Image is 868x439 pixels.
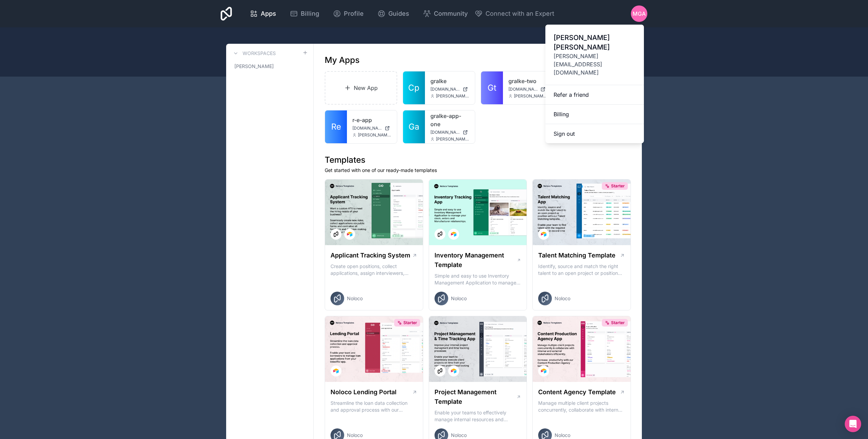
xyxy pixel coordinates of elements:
a: Apps [244,6,282,21]
img: Airtable Logo [347,231,352,237]
span: [DOMAIN_NAME] [430,87,460,92]
span: [DOMAIN_NAME] [430,130,460,135]
button: Sign out [545,124,644,143]
a: Gt [481,71,503,104]
span: MGA [633,10,646,18]
a: [DOMAIN_NAME] [430,130,469,135]
h1: Applicant Tracking System [331,251,410,260]
span: [PERSON_NAME][EMAIL_ADDRESS][DOMAIN_NAME] [436,93,469,99]
span: Guides [388,9,409,18]
p: Identify, source and match the right talent to an open project or position with our Talent Matchi... [538,263,625,277]
span: Noloco [555,432,570,439]
span: Billing [301,9,319,18]
a: gralke-two [508,77,547,85]
span: Gt [488,82,496,93]
div: Open Intercom Messenger [845,416,861,432]
a: Workspaces [232,49,276,57]
a: [PERSON_NAME] [232,60,308,72]
span: [PERSON_NAME][EMAIL_ADDRESS][DOMAIN_NAME] [436,136,469,142]
span: Cp [408,82,419,93]
img: Airtable Logo [451,231,456,237]
span: [DOMAIN_NAME] [508,87,538,92]
p: Get started with one of our ready-made templates [325,167,631,174]
span: Noloco [347,432,363,439]
span: Connect with an Expert [485,9,554,18]
a: Billing [545,105,644,124]
h1: Inventory Management Template [435,251,517,270]
a: [DOMAIN_NAME] [352,125,391,131]
h3: Workspaces [243,50,276,57]
span: Profile [344,9,364,18]
a: r-e-app [352,116,391,124]
span: Noloco [555,295,570,302]
span: Noloco [451,295,467,302]
a: gralke-app-one [430,112,469,128]
h1: My Apps [325,55,360,66]
span: [PERSON_NAME][EMAIL_ADDRESS][DOMAIN_NAME] [554,52,636,77]
span: Starter [403,320,417,325]
h1: Project Management Template [435,387,516,407]
span: Re [331,121,341,132]
p: Streamline the loan data collection and approval process with our Lending Portal template. [331,400,417,413]
img: Airtable Logo [541,231,546,237]
img: Airtable Logo [333,368,339,374]
a: gralke [430,77,469,85]
span: Community [434,9,468,18]
span: Noloco [347,295,363,302]
a: Guides [372,6,415,21]
a: Profile [327,6,369,21]
a: Refer a friend [545,85,644,105]
span: [PERSON_NAME][EMAIL_ADDRESS][DOMAIN_NAME] [514,93,547,99]
span: [PERSON_NAME][EMAIL_ADDRESS][DOMAIN_NAME] [358,132,391,138]
a: Billing [284,6,325,21]
a: [DOMAIN_NAME] [430,87,469,92]
a: Cp [403,71,425,104]
a: Ga [403,110,425,143]
a: Community [417,6,473,21]
img: Airtable Logo [541,368,546,374]
span: Apps [261,9,276,18]
span: Ga [409,121,419,132]
span: Noloco [451,432,467,439]
a: New App [325,71,397,105]
img: Airtable Logo [451,368,456,374]
span: [PERSON_NAME] [234,63,274,70]
button: Connect with an Expert [475,9,554,18]
p: Simple and easy to use Inventory Management Application to manage your stock, orders and Manufact... [435,272,521,286]
h1: Templates [325,155,631,165]
span: Starter [611,320,625,325]
h1: Talent Matching Template [538,251,616,260]
span: Starter [611,183,625,189]
span: [PERSON_NAME] [PERSON_NAME] [554,33,636,52]
a: Re [325,110,347,143]
h1: Content Agency Template [538,387,616,397]
p: Manage multiple client projects concurrently, collaborate with internal and external stakeholders... [538,400,625,413]
h1: Noloco Lending Portal [331,387,397,397]
p: Enable your teams to effectively manage internal resources and execute client projects on time. [435,409,521,423]
p: Create open positions, collect applications, assign interviewers, centralise candidate feedback a... [331,263,417,277]
span: [DOMAIN_NAME] [352,125,382,131]
a: [DOMAIN_NAME] [508,87,547,92]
